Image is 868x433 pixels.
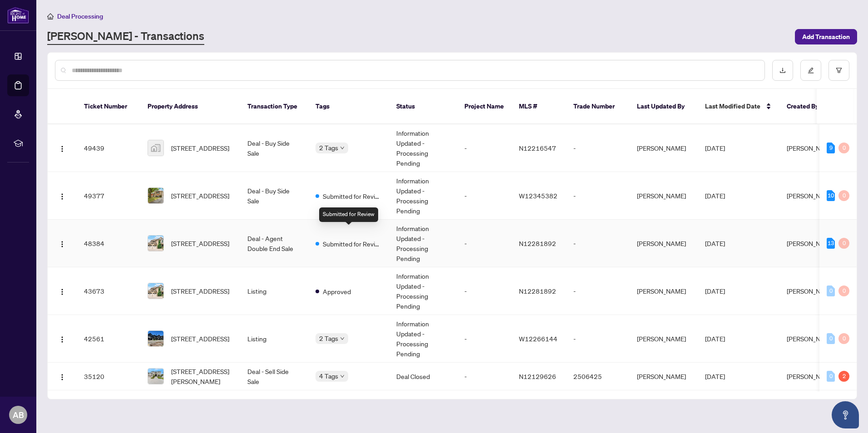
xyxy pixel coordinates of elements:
img: thumbnail-img [148,331,163,346]
th: Last Updated By [630,89,698,124]
div: Submitted for Review [319,207,378,222]
span: [STREET_ADDRESS] [171,286,229,296]
span: [STREET_ADDRESS] [171,238,229,248]
div: 0 [838,190,849,201]
img: logo [7,7,29,24]
td: 43673 [77,267,140,315]
button: Logo [55,369,69,384]
td: - [566,315,630,363]
div: 0 [838,285,849,296]
span: [PERSON_NAME] [787,287,836,295]
td: [PERSON_NAME] [630,172,698,220]
div: 0 [827,371,835,382]
td: 2506425 [566,363,630,390]
span: [PERSON_NAME] [787,335,836,343]
span: [DATE] [705,144,725,152]
img: Logo [59,336,66,343]
div: 0 [838,333,849,344]
span: [PERSON_NAME] [787,239,836,247]
button: Open asap [832,401,859,428]
th: Ticket Number [77,89,140,124]
div: 10 [827,190,835,201]
span: W12345382 [519,192,557,200]
span: Submitted for Review [323,239,382,249]
th: MLS # [512,89,566,124]
div: 0 [827,285,835,296]
td: Deal - Buy Side Sale [240,124,308,172]
td: - [457,124,512,172]
span: download [779,67,786,74]
span: [DATE] [705,239,725,247]
span: Approved [323,286,351,296]
span: [DATE] [705,287,725,295]
td: 48384 [77,220,140,267]
td: Deal - Sell Side Sale [240,363,308,390]
span: [STREET_ADDRESS] [171,191,229,201]
span: [PERSON_NAME] [787,192,836,200]
span: edit [808,67,814,74]
span: [PERSON_NAME] [787,372,836,380]
img: Logo [59,193,66,200]
th: Status [389,89,457,124]
img: thumbnail-img [148,369,163,384]
th: Last Modified Date [698,89,779,124]
span: [DATE] [705,335,725,343]
th: Created By [779,89,834,124]
button: Logo [55,331,69,346]
th: Project Name [457,89,512,124]
button: download [772,60,793,81]
span: Submitted for Review [323,191,382,201]
td: - [457,363,512,390]
span: 4 Tags [319,371,338,381]
span: N12216547 [519,144,556,152]
td: Listing [240,267,308,315]
td: Information Updated - Processing Pending [389,124,457,172]
td: 49439 [77,124,140,172]
span: down [340,336,345,341]
span: [STREET_ADDRESS][PERSON_NAME] [171,366,233,386]
span: [STREET_ADDRESS] [171,143,229,153]
td: [PERSON_NAME] [630,363,698,390]
td: [PERSON_NAME] [630,220,698,267]
span: Deal Processing [57,12,103,20]
td: - [457,315,512,363]
span: [DATE] [705,192,725,200]
span: home [47,13,54,20]
span: [PERSON_NAME] [787,144,836,152]
div: 0 [838,143,849,153]
td: Deal - Buy Side Sale [240,172,308,220]
button: Add Transaction [795,29,857,44]
td: - [457,267,512,315]
img: thumbnail-img [148,140,163,156]
span: N12281892 [519,287,556,295]
td: Listing [240,315,308,363]
td: Deal - Agent Double End Sale [240,220,308,267]
img: thumbnail-img [148,283,163,299]
td: - [566,220,630,267]
img: Logo [59,288,66,295]
td: Deal Closed [389,363,457,390]
td: - [566,172,630,220]
div: 9 [827,143,835,153]
th: Transaction Type [240,89,308,124]
button: filter [829,60,849,81]
span: 2 Tags [319,143,338,153]
td: [PERSON_NAME] [630,267,698,315]
th: Tags [308,89,389,124]
th: Property Address [140,89,240,124]
button: edit [800,60,821,81]
button: Logo [55,141,69,155]
td: Information Updated - Processing Pending [389,315,457,363]
button: Logo [55,236,69,251]
span: W12266144 [519,335,557,343]
td: [PERSON_NAME] [630,124,698,172]
td: Information Updated - Processing Pending [389,220,457,267]
span: [STREET_ADDRESS] [171,334,229,344]
span: down [340,146,345,150]
button: Logo [55,188,69,203]
td: 35120 [77,363,140,390]
a: [PERSON_NAME] - Transactions [47,29,204,45]
div: 2 [838,371,849,382]
td: - [457,172,512,220]
td: - [566,124,630,172]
